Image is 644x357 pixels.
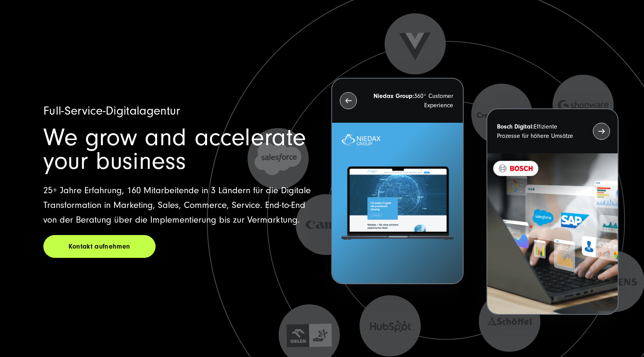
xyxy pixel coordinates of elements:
[497,123,534,130] strong: Bosch Digital:
[43,183,313,227] p: 25+ Jahre Erfahrung, 160 Mitarbeitende in 3 Ländern für die Digitale Transformation in Marketing,...
[331,78,463,284] button: Niedax Group:360° Customer Experience Letztes Projekt von Niedax. Ein Laptop auf dem die Niedax W...
[487,153,618,314] img: BOSCH - Kundeprojekt - Digital Transformation Agentur SUNZINET
[43,235,156,258] a: Kontakt aufnehmen
[371,91,453,110] p: 360° Customer Experience
[43,124,306,175] span: We grow and accelerate your business
[332,123,462,283] img: Letztes Projekt von Niedax. Ein Laptop auf dem die Niedax Website geöffnet ist, auf blauem Hinter...
[497,122,579,141] p: Effiziente Prozesse für höhere Umsätze
[373,93,414,100] strong: Niedax Group:
[43,104,180,118] span: Full-Service-Digitalagentur
[486,108,618,315] button: Bosch Digital:Effiziente Prozesse für höhere Umsätze BOSCH - Kundeprojekt - Digital Transformatio...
